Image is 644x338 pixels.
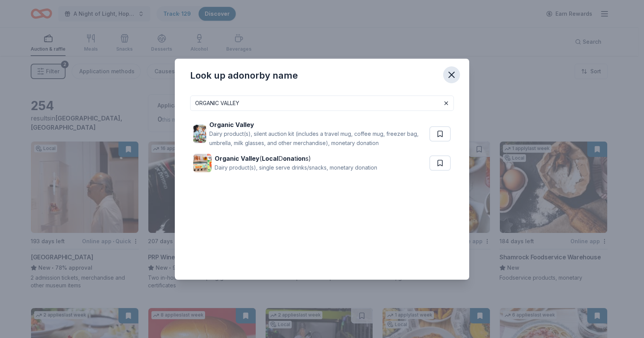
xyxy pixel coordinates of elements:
[209,121,254,129] strong: Organic Valley
[283,155,294,162] strong: ona
[296,155,306,162] strong: ion
[190,96,454,111] input: Search
[209,129,426,148] div: Dairy product(s), silent auction kit (includes a travel mug, coffee mug, freezer bag, umbrella, m...
[215,154,377,163] div: ( D t s)
[193,154,212,172] img: Image for Organic Valley (Local Donations)
[193,125,206,143] img: Image for Organic Valley
[262,155,278,162] strong: Local
[215,163,377,172] div: Dairy product(s), single serve drinks/snacks, monetary donation
[190,69,298,82] div: Look up a donor by name
[215,155,260,162] strong: Organic Valley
